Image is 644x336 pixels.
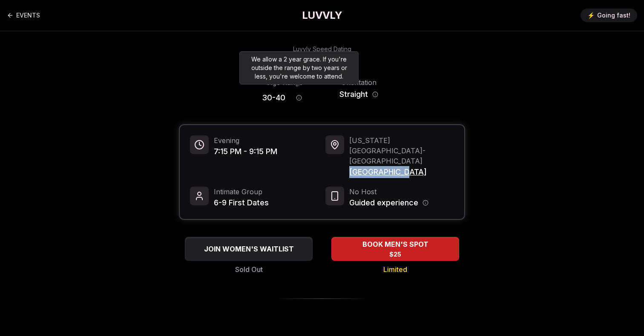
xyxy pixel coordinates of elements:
[336,77,382,88] div: Orientation
[597,11,630,20] span: Going fast!
[372,91,378,97] button: Orientation information
[290,88,308,107] button: Age range information
[331,237,459,261] button: BOOK MEN'S SPOT - Limited
[349,135,454,166] span: [US_STATE][GEOGRAPHIC_DATA] - [GEOGRAPHIC_DATA]
[293,45,351,53] div: Luvvly Speed Dating
[349,187,428,197] span: No Host
[423,200,428,206] button: Host information
[349,166,454,178] span: [GEOGRAPHIC_DATA]
[339,88,368,100] span: Straight
[587,11,595,20] span: ⚡️
[361,239,430,249] span: BOOK MEN'S SPOT
[349,197,418,209] span: Guided experience
[7,7,40,24] a: Back to events
[302,9,342,22] a: LUVVLY
[214,187,269,197] span: Intimate Group
[389,250,401,259] span: $25
[239,51,359,85] div: We allow a 2 year grace. If you're outside the range by two years or less, you're welcome to attend.
[185,237,313,261] button: JOIN WOMEN'S WAITLIST - Sold Out
[214,146,277,158] span: 7:15 PM - 9:15 PM
[262,92,285,104] span: 30 - 40
[202,244,296,254] span: JOIN WOMEN'S WAITLIST
[214,135,277,146] span: Evening
[383,264,407,275] span: Limited
[235,264,263,275] span: Sold Out
[214,197,269,209] span: 6-9 First Dates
